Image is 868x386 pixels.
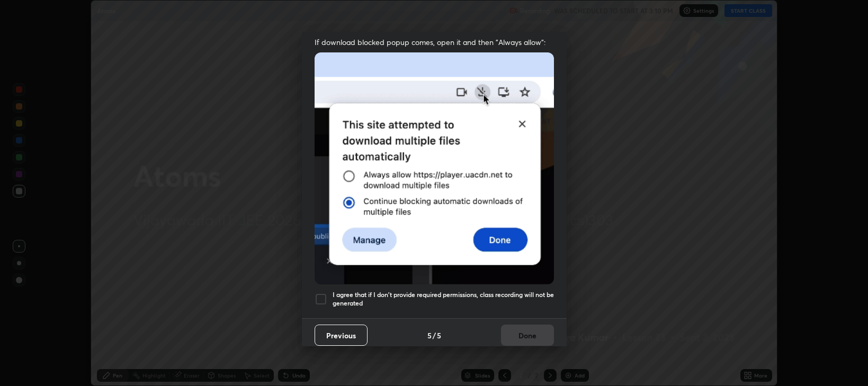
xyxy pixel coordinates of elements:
h4: 5 [437,330,441,341]
button: Previous [315,325,368,346]
h4: 5 [427,330,432,341]
span: If download blocked popup comes, open it and then "Always allow": [315,37,554,47]
h4: / [433,330,436,341]
img: downloads-permission-blocked.gif [315,52,554,284]
h5: I agree that if I don't provide required permissions, class recording will not be generated [333,291,554,307]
